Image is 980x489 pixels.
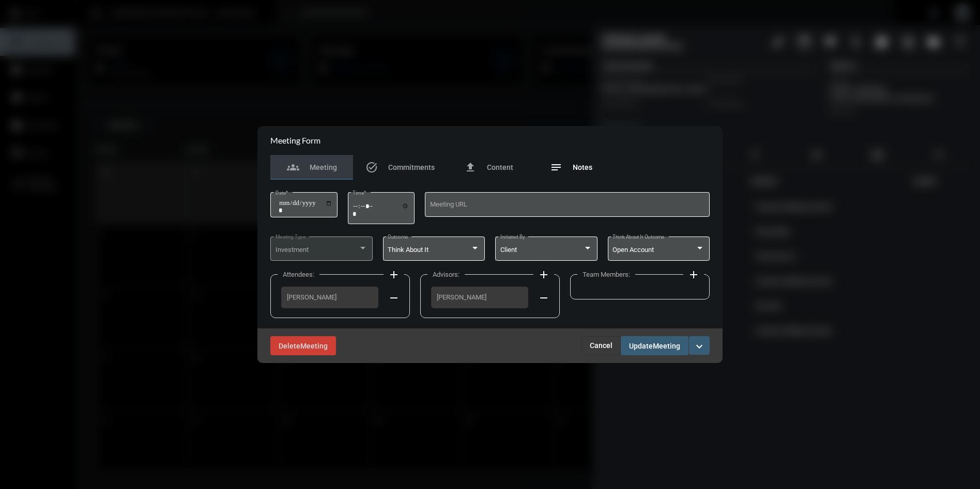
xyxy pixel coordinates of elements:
span: [PERSON_NAME] [287,293,373,301]
span: Meeting [310,163,337,171]
mat-icon: add [388,269,400,281]
span: Think About It [388,246,428,254]
button: DeleteMeeting [270,336,336,355]
span: Notes [573,163,592,171]
span: [PERSON_NAME] [437,293,523,301]
span: Delete [279,342,300,350]
mat-icon: add [538,269,550,281]
span: Investment [275,246,309,254]
span: Meeting [653,342,680,350]
span: Client [500,246,517,254]
mat-icon: file_upload [464,161,477,173]
label: Advisors: [427,271,465,278]
mat-icon: task_alt [365,161,378,173]
span: Open Account [612,246,654,254]
span: Commitments [388,163,435,171]
span: Content [487,163,513,171]
span: Meeting [300,342,328,350]
label: Attendees: [278,271,319,278]
button: UpdateMeeting [621,336,688,355]
mat-icon: remove [388,292,400,304]
span: Update [629,342,653,350]
button: Cancel [581,336,621,355]
label: Team Members: [577,271,635,278]
mat-icon: groups [287,161,299,173]
mat-icon: add [687,269,700,281]
mat-icon: notes [550,161,562,173]
span: Cancel [590,341,612,350]
mat-icon: remove [538,292,550,304]
h2: Meeting Form [270,135,320,145]
mat-icon: expand_more [693,340,706,353]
